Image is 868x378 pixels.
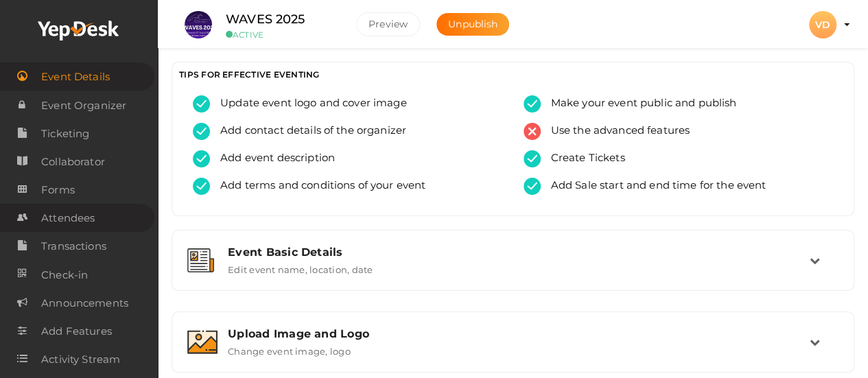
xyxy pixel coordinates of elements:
[226,10,305,29] label: WAVES 2025
[210,178,425,195] span: Add terms and conditions of your event
[228,259,373,275] label: Edit event name, location, date
[524,150,541,167] img: tick-success.svg
[187,248,214,272] img: event-details.svg
[805,10,841,39] button: VD
[524,95,541,113] img: tick-success.svg
[193,123,210,140] img: tick-success.svg
[41,233,106,260] span: Transactions
[809,19,836,31] profile-pic: VD
[524,123,541,140] img: error.svg
[210,95,407,113] span: Update event logo and cover image
[41,290,128,317] span: Announcements
[228,246,810,259] div: Event Basic Details
[541,178,766,195] span: Add Sale start and end time for the event
[41,204,95,232] span: Attendees
[41,318,112,345] span: Add Features
[356,12,420,36] button: Preview
[41,346,120,373] span: Activity Stream
[228,340,351,357] label: Change event image, logo
[524,178,541,195] img: tick-success.svg
[185,11,212,38] img: S4WQAGVX_small.jpeg
[179,346,847,359] a: Upload Image and Logo Change event image, logo
[41,261,88,289] span: Check-in
[41,148,105,176] span: Collaborator
[210,123,406,140] span: Add contact details of the organizer
[179,265,847,278] a: Event Basic Details Edit event name, location, date
[809,11,836,38] div: VD
[436,13,509,36] button: Unpublish
[448,18,497,30] span: Unpublish
[226,29,336,40] small: ACTIVE
[541,95,737,113] span: Make your event public and publish
[541,123,690,140] span: Use the advanced features
[41,92,126,119] span: Event Organizer
[541,150,625,167] span: Create Tickets
[41,176,75,204] span: Forms
[193,150,210,167] img: tick-success.svg
[179,69,847,80] h3: TIPS FOR EFFECTIVE EVENTING
[41,120,89,147] span: Ticketing
[193,178,210,195] img: tick-success.svg
[210,150,335,167] span: Add event description
[228,327,810,340] div: Upload Image and Logo
[187,330,218,354] img: image.svg
[41,63,110,91] span: Event Details
[193,95,210,113] img: tick-success.svg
